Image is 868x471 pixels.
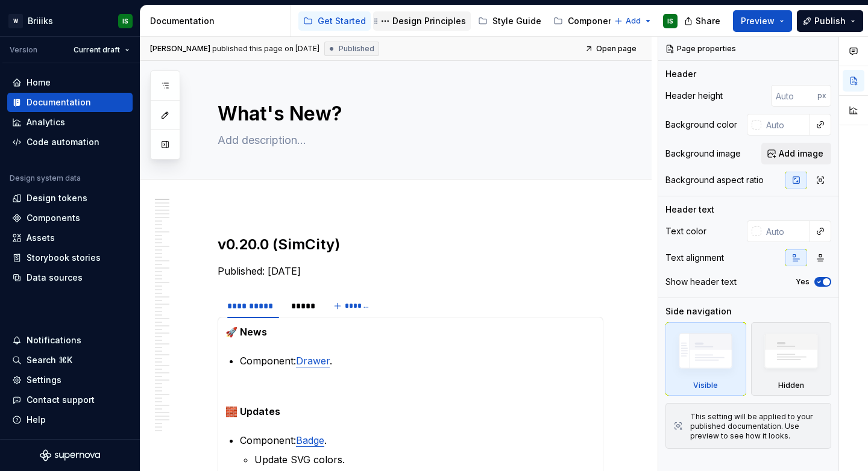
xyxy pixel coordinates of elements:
[296,434,324,446] a: Badge
[215,99,601,128] textarea: What's New?
[296,355,330,367] a: Drawer
[473,11,546,31] a: Style Guide
[814,15,846,27] span: Publish
[690,412,823,441] div: This setting will be applied to your published documentation. Use preview to see how it looks.
[817,91,826,101] p: px
[27,334,81,346] div: Notifications
[549,11,626,31] a: Components
[218,235,603,254] h2: v0.20.0 (SimCity)
[68,42,135,58] button: Current draft
[751,322,832,396] div: Hidden
[150,15,286,27] div: Documentation
[27,414,46,426] div: Help
[122,16,128,26] div: IS
[7,189,133,208] a: Design tokens
[665,204,714,216] div: Header text
[665,322,746,396] div: Visible
[678,10,728,32] button: Share
[27,136,99,148] div: Code automation
[40,449,100,461] svg: Supernova Logo
[298,9,608,33] div: Page tree
[665,90,723,102] div: Header height
[225,405,280,417] strong: 🧱 Updates
[568,15,621,27] div: Components
[318,15,366,27] div: Get Started
[7,133,133,152] a: Code automation
[240,354,596,368] p: Component: .
[771,85,817,107] input: Auto
[7,208,133,228] a: Components
[8,14,23,28] div: W
[779,148,823,160] span: Add image
[665,119,737,131] div: Background color
[796,277,810,287] label: Yes
[392,15,466,27] div: Design Principles
[27,212,80,224] div: Components
[7,73,133,92] a: Home
[7,410,133,429] button: Help
[254,452,596,467] p: Update SVG colors.
[27,192,87,204] div: Design tokens
[28,15,53,27] div: Briiiks
[761,143,831,164] button: Add image
[581,40,642,57] a: Open page
[27,232,55,244] div: Assets
[7,370,133,390] a: Settings
[665,252,724,264] div: Text alignment
[797,10,863,32] button: Publish
[373,11,471,31] a: Design Principles
[7,351,133,370] button: Search ⌘K
[7,113,133,132] a: Analytics
[27,252,101,264] div: Storybook stories
[761,220,810,242] input: Auto
[596,44,637,54] span: Open page
[492,15,541,27] div: Style Guide
[7,248,133,267] a: Storybook stories
[696,15,720,27] span: Share
[27,96,91,108] div: Documentation
[27,354,72,366] div: Search ⌘K
[74,45,120,55] span: Current draft
[27,116,65,128] div: Analytics
[665,68,696,80] div: Header
[778,381,804,390] div: Hidden
[7,268,133,287] a: Data sources
[665,305,732,317] div: Side navigation
[27,394,95,406] div: Contact support
[7,93,133,112] a: Documentation
[667,16,673,26] div: IS
[7,390,133,410] button: Contact support
[611,13,656,30] button: Add
[27,374,61,386] div: Settings
[665,174,764,186] div: Background aspect ratio
[7,228,133,248] a: Assets
[665,276,737,288] div: Show header text
[27,76,51,89] div: Home
[733,10,792,32] button: Preview
[212,44,319,54] div: published this page on [DATE]
[218,264,603,278] p: Published: [DATE]
[761,114,810,136] input: Auto
[298,11,371,31] a: Get Started
[665,225,706,237] div: Text color
[150,44,210,54] span: [PERSON_NAME]
[741,15,775,27] span: Preview
[240,433,596,448] p: Component: .
[7,331,133,350] button: Notifications
[10,45,37,55] div: Version
[626,16,641,26] span: Add
[225,326,267,338] strong: 🚀 News
[665,148,741,160] div: Background image
[2,8,137,34] button: WBriiiksIS
[339,44,374,54] span: Published
[27,272,83,284] div: Data sources
[693,381,718,390] div: Visible
[10,173,81,183] div: Design system data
